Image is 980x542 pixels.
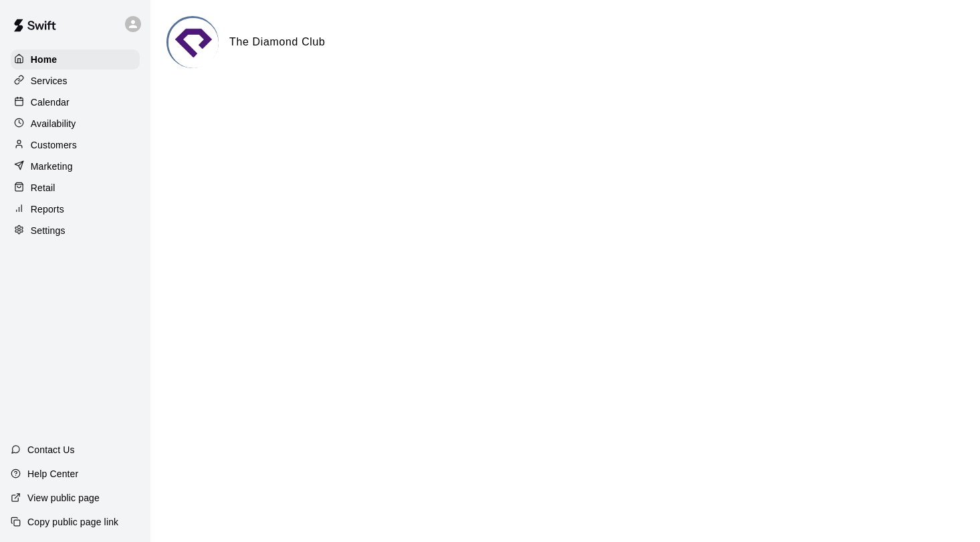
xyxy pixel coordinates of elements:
p: Calendar [31,96,70,109]
a: Home [11,49,140,70]
p: Retail [31,181,55,194]
a: Customers [11,135,140,155]
a: Reports [11,199,140,219]
a: Settings [11,221,140,241]
p: Home [31,53,57,66]
p: Availability [31,117,76,130]
a: Availability [11,114,140,134]
p: View public page [27,491,100,505]
p: Help Center [27,467,78,481]
a: Marketing [11,156,140,176]
p: Reports [31,202,64,216]
p: Settings [31,224,66,237]
a: Services [11,71,140,91]
p: Customers [31,138,77,152]
p: Services [31,74,68,88]
a: Calendar [11,92,140,112]
p: Marketing [31,160,73,173]
img: The Diamond Club logo [168,18,219,68]
a: Retail [11,178,140,198]
p: Contact Us [27,443,75,456]
h6: The Diamond Club [229,33,326,51]
p: Copy public page link [27,515,118,529]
